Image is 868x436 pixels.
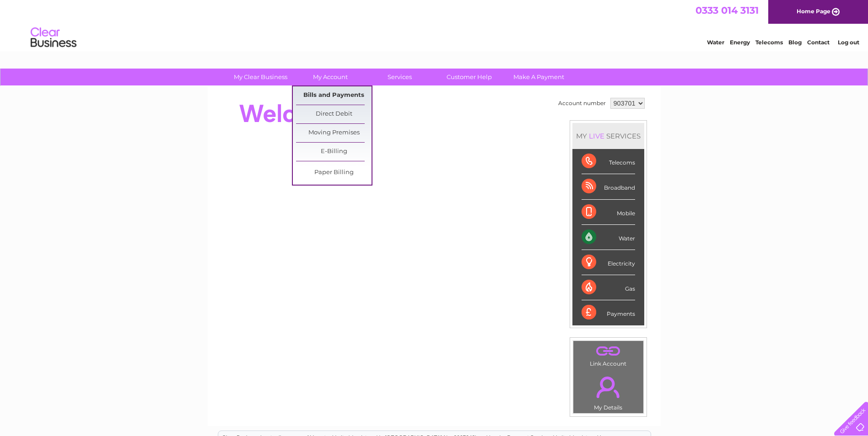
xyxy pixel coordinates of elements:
[573,369,644,414] td: My Details
[573,340,644,369] td: Link Account
[572,123,644,149] div: MY SERVICES
[362,69,437,85] a: Services
[695,5,759,16] a: 0333 014 3131
[576,371,641,403] a: .
[582,200,635,225] div: Mobile
[296,124,372,142] a: Moving Premises
[587,132,606,140] div: LIVE
[582,275,635,300] div: Gas
[218,5,651,44] div: Clear Business is a trading name of Verastar Limited (registered in [GEOGRAPHIC_DATA] No. 3667643...
[838,39,859,46] a: Log out
[582,225,635,250] div: Water
[501,69,577,85] a: Make A Payment
[296,164,372,182] a: Paper Billing
[296,143,372,161] a: E-Billing
[755,39,783,46] a: Telecoms
[582,300,635,325] div: Payments
[582,174,635,199] div: Broadband
[556,96,608,111] td: Account number
[582,149,635,174] div: Telecoms
[30,24,77,52] img: logo.png
[431,69,507,85] a: Customer Help
[788,39,802,46] a: Blog
[292,69,368,85] a: My Account
[707,39,724,46] a: Water
[807,39,830,46] a: Contact
[730,39,750,46] a: Energy
[576,343,641,359] a: .
[296,105,372,123] a: Direct Debit
[582,250,635,275] div: Electricity
[223,69,298,85] a: My Clear Business
[296,86,372,105] a: Bills and Payments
